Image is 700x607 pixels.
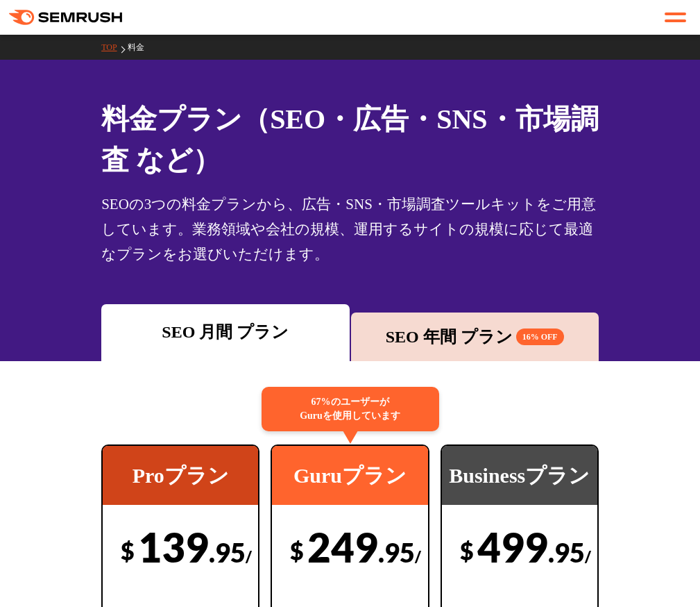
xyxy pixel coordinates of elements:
[460,536,474,565] span: $
[442,446,597,505] div: Businessプラン
[209,536,246,568] span: .95
[101,42,127,52] a: TOP
[101,192,599,267] div: SEOの3つの料金プランから、広告・SNS・市場調査ツールキットをご用意しています。業務領域や会社の規模、運用するサイトの規模に応じて最適なプランをお選びいただけます。
[108,319,342,344] div: SEO 月間 プラン
[128,42,155,52] a: 料金
[516,329,564,345] span: 16% OFF
[378,536,415,568] span: .95
[103,446,258,505] div: Proプラン
[262,387,439,431] div: 67%のユーザーが Guruを使用しています
[358,324,592,349] div: SEO 年間 プラン
[290,536,304,565] span: $
[101,99,599,181] h1: 料金プラン（SEO・広告・SNS・市場調査 など）
[548,536,585,568] span: .95
[121,536,135,565] span: $
[272,446,427,505] div: Guruプラン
